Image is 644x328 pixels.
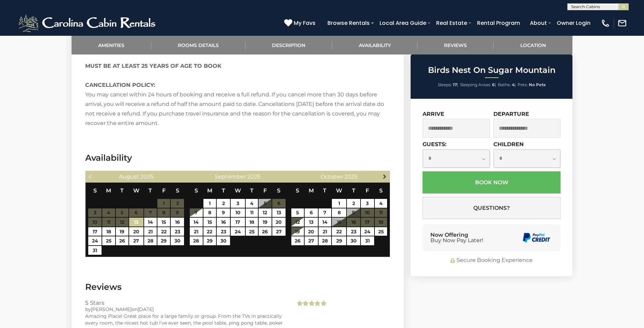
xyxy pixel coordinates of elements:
span: Wednesday [133,187,139,194]
h3: Availability [85,152,390,164]
a: Location [494,36,573,54]
a: 27 [272,227,286,236]
img: White-1-2.png [17,13,158,33]
a: 29 [332,236,346,245]
span: Friday [263,187,267,194]
a: 30 [171,236,184,245]
strong: No Pets [529,82,546,87]
div: by on [85,306,285,313]
span: August [119,173,139,180]
li: | [438,80,458,89]
span: Thursday [352,187,355,194]
a: 23 [347,227,360,236]
span: Sunday [296,187,299,194]
a: 28 [144,236,157,245]
a: 27 [305,236,318,245]
img: mail-regular-white.png [617,18,627,28]
span: Tuesday [120,187,124,194]
a: 19 [259,218,271,227]
a: 4 [246,199,258,208]
span: Sunday [93,187,97,194]
strong: 4 [512,82,515,87]
a: 30 [217,236,230,245]
a: Next [381,172,389,181]
a: 16 [217,218,230,227]
a: 13 [305,218,318,227]
a: 24 [88,236,102,245]
a: 20 [305,227,318,236]
a: 9 [217,208,230,217]
a: 22 [203,227,216,236]
span: Pets: [518,82,528,87]
a: Description [245,36,332,54]
a: 15 [157,218,170,227]
label: Guests: [423,141,446,147]
a: 4 [375,199,387,208]
span: September [215,173,246,180]
span: Thursday [149,187,152,194]
label: Arrive [423,111,444,117]
strong: 6 [492,82,495,87]
a: 25 [102,236,115,245]
a: 18 [102,227,115,236]
span: Tuesday [323,187,326,194]
a: 31 [88,246,102,255]
a: 14 [319,218,331,227]
a: 14 [144,218,157,227]
span: Friday [162,187,166,194]
a: Reviews [417,36,494,54]
a: 21 [319,227,331,236]
a: Rooms Details [151,36,246,54]
a: 16 [171,218,184,227]
a: Browse Rentals [324,17,373,29]
a: 18 [246,218,258,227]
span: Monday [207,187,212,194]
a: 26 [259,227,271,236]
span: Wednesday [336,187,342,194]
a: 7 [319,208,331,217]
a: Real Estate [433,17,471,29]
a: 28 [319,236,331,245]
a: Local Area Guide [376,17,430,29]
span: Buy Now Pay Later! [430,238,483,243]
span: October [321,173,343,180]
h3: 5 Stars [85,300,285,306]
strong: 17 [453,82,457,87]
a: 24 [361,227,374,236]
a: 8 [203,208,216,217]
a: 25 [246,227,258,236]
a: 2 [347,199,360,208]
a: About [526,17,550,29]
a: 1 [203,199,216,208]
a: 8 [332,208,346,217]
a: 22 [332,227,346,236]
a: 17 [231,218,245,227]
span: Monday [106,187,111,194]
a: 1 [332,199,346,208]
a: Owner Login [553,17,594,29]
a: 12 [291,218,304,227]
label: Departure [493,111,529,117]
a: 30 [347,236,360,245]
span: 2025 [140,173,153,180]
a: 7 [190,208,202,217]
span: Next [382,174,387,179]
span: 2025 [344,173,357,180]
a: 23 [217,227,230,236]
a: Availability [332,36,418,54]
img: phone-regular-white.png [601,18,610,28]
span: Tuesday [222,187,225,194]
span: Monday [309,187,314,194]
div: Secure Booking Experience [423,256,561,264]
span: 2025 [247,173,260,180]
span: Sleeps: [438,82,452,87]
a: 11 [246,208,258,217]
a: 2 [217,199,230,208]
li: | [460,80,496,89]
a: 23 [171,227,184,236]
a: My Favs [284,19,317,28]
a: 22 [157,227,170,236]
span: Saturday [277,187,280,194]
span: Wednesday [235,187,241,194]
a: 5 [291,208,304,217]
